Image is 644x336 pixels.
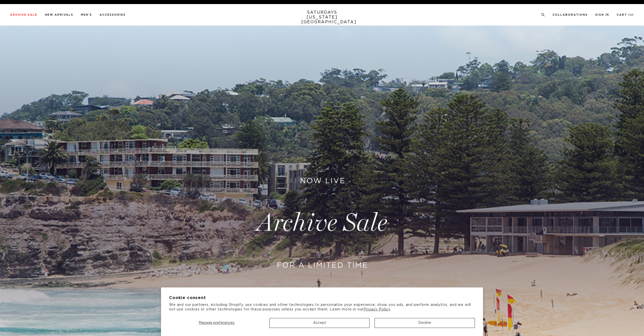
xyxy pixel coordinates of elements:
[553,13,588,16] a: Collaborations
[630,14,632,16] small: 0
[199,321,235,325] span: Manage preferences
[45,13,73,16] a: New Arrivals
[169,296,475,300] h2: Cookie consent
[10,13,37,16] a: Archive Sale
[169,303,475,312] p: We and our partners, including Shopify, use cookies and other technologies to personalize your ex...
[363,308,390,311] a: Privacy Policy
[595,13,609,16] a: Sign In
[617,13,634,16] a: Cart (0)
[269,318,370,328] button: Accept
[301,10,343,25] a: SATURDAYS[US_STATE][GEOGRAPHIC_DATA]
[169,318,264,328] button: Manage preferences
[100,13,126,16] a: Accessories
[375,318,475,328] button: Decline
[81,13,92,16] a: Men's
